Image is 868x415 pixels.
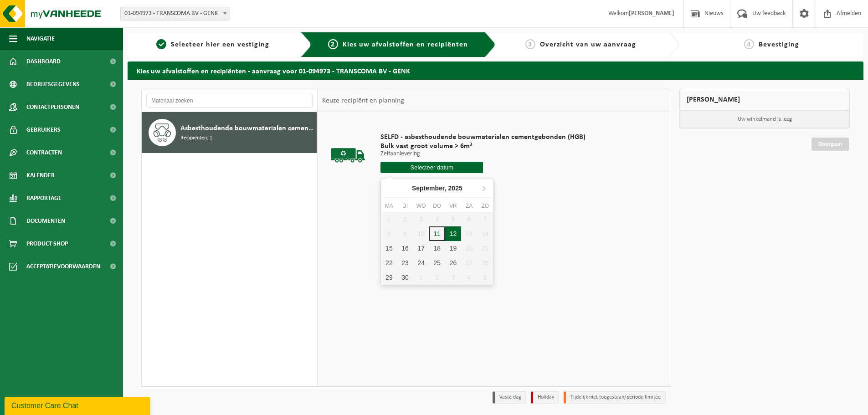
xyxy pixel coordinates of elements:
div: 1 [413,270,429,285]
span: Acceptatievoorwaarden [26,255,100,278]
span: 1 [156,39,166,49]
li: Tijdelijk niet toegestaan/période limitée [564,391,666,404]
div: 22 [381,256,397,270]
div: do [429,201,445,210]
div: 26 [445,256,461,270]
div: zo [477,201,493,210]
li: Holiday [531,391,559,404]
div: 3 [445,270,461,285]
div: [PERSON_NAME] [679,89,850,111]
button: Asbesthoudende bouwmaterialen cementgebonden (hechtgebonden) Recipiënten: 1 [142,112,317,153]
span: Bulk vast groot volume > 6m³ [380,142,586,151]
a: Doorgaan [812,138,849,151]
span: Overzicht van uw aanvraag [540,41,636,48]
div: 11 [429,226,445,241]
div: 17 [413,241,429,256]
div: September, [408,181,466,195]
div: 2 [429,270,445,285]
div: 30 [397,270,413,285]
span: 4 [744,39,754,49]
div: 25 [429,256,445,270]
span: 2 [328,39,338,49]
div: 19 [445,241,461,256]
p: Uw winkelmand is leeg [680,111,849,128]
span: Selecteer hier een vestiging [171,41,269,48]
p: Zelfaanlevering [380,151,586,157]
input: Selecteer datum [380,162,483,173]
li: Vaste dag [493,391,526,404]
div: Keuze recipiënt en planning [318,89,409,112]
a: 1Selecteer hier een vestiging [132,39,293,50]
div: za [461,201,477,210]
span: 3 [525,39,535,49]
span: Contactpersonen [26,96,79,118]
i: 2025 [448,185,462,191]
span: Dashboard [26,50,61,73]
span: Rapportage [26,187,62,210]
iframe: chat widget [5,395,152,415]
div: 24 [413,256,429,270]
span: Recipiënten: 1 [180,134,212,143]
span: Kalender [26,164,55,187]
div: 12 [445,226,461,241]
span: Asbesthoudende bouwmaterialen cementgebonden (hechtgebonden) [180,123,314,134]
div: di [397,201,413,210]
div: 18 [429,241,445,256]
div: ma [381,201,397,210]
span: Gebruikers [26,118,61,141]
span: Bevestiging [759,41,799,48]
div: vr [445,201,461,210]
div: 29 [381,270,397,285]
span: Kies uw afvalstoffen en recipiënten [343,41,468,48]
div: 15 [381,241,397,256]
div: 16 [397,241,413,256]
span: 01-094973 - TRANSCOMA BV - GENK [120,7,230,20]
span: Bedrijfsgegevens [26,73,80,96]
span: Navigatie [26,27,55,50]
strong: [PERSON_NAME] [629,10,674,17]
h2: Kies uw afvalstoffen en recipiënten - aanvraag voor 01-094973 - TRANSCOMA BV - GENK [128,61,863,79]
input: Materiaal zoeken [146,94,313,108]
span: Product Shop [26,232,68,255]
span: SELFD - asbesthoudende bouwmaterialen cementgebonden (HGB) [380,133,586,142]
span: Contracten [26,141,62,164]
span: 01-094973 - TRANSCOMA BV - GENK [121,7,230,20]
div: 23 [397,256,413,270]
div: wo [413,201,429,210]
span: Documenten [26,210,65,232]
